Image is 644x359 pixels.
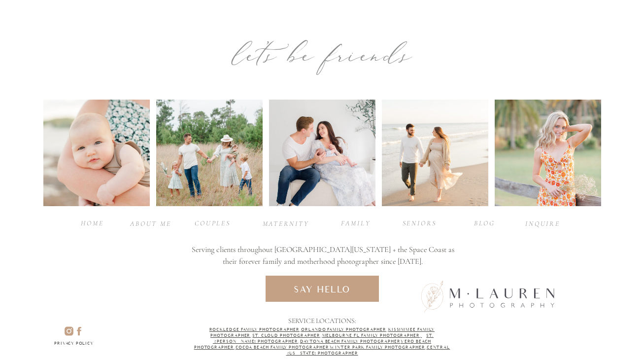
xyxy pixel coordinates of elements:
[209,327,300,332] a: Rockledge Family Photographer
[288,316,357,325] p: Service Locations:
[330,345,425,350] a: Winter Park Family Photographer
[193,218,233,227] a: Couples
[263,218,307,228] a: maternity
[189,244,457,269] h3: Serving clients throughout [GEOGRAPHIC_DATA][US_STATE] + the Space Coast as their forever family ...
[130,218,172,228] a: about ME
[73,218,112,227] a: Home
[523,218,563,228] a: INQUIRE
[400,218,440,227] a: seniors
[286,283,359,294] a: say hello
[301,327,386,332] a: Orlando Family Photographer
[322,333,422,338] a: Melbourne Fl Family Photographer,
[43,341,105,349] a: Privacy policy
[336,218,375,227] a: family
[165,31,480,78] div: let’s be friends
[300,339,401,344] a: Daytona Beach Family Photographer
[194,327,451,357] p: , , , , , , , , ,
[252,333,320,338] a: ST. CLOUD Photographer
[465,218,505,227] a: BLOG
[236,345,329,350] a: Cocoa Beach Family Photographer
